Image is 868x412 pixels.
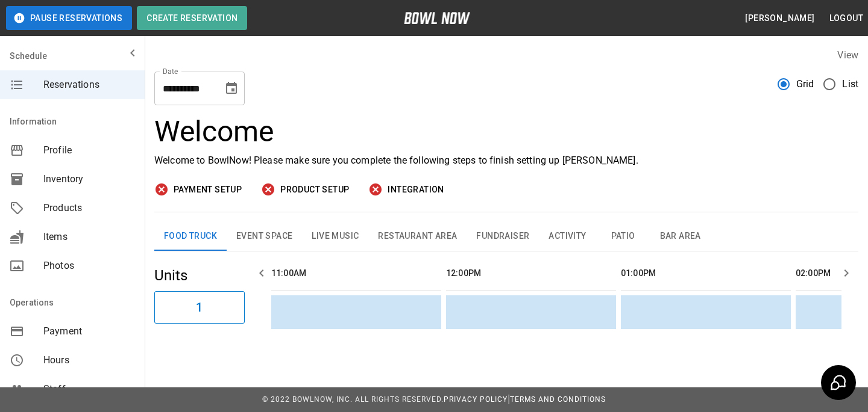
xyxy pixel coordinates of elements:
button: Pause Reservations [6,6,132,30]
button: Logout [825,7,868,29]
span: Inventory [43,172,135,186]
button: Fundraiser [467,222,539,251]
span: Staff [43,382,135,396]
div: inventory tabs [154,222,858,251]
button: 1 [154,291,245,324]
p: Welcome to BowlNow! Please make sure you complete the following steps to finish setting up [PERSO... [154,153,858,168]
button: Event Space [227,222,302,251]
span: Product Setup [280,182,349,197]
h5: Units [154,266,245,285]
span: List [842,77,858,91]
span: © 2022 BowlNow, Inc. All Rights Reserved. [262,395,444,404]
button: Patio [596,222,650,251]
span: Profile [43,143,135,158]
button: Bar Area [650,222,711,251]
img: logo [404,12,470,24]
a: Terms and Conditions [510,395,606,404]
button: Restaurant Area [368,222,467,251]
th: 12:00PM [446,256,616,291]
button: Create Reservation [137,6,247,30]
h6: 1 [196,298,203,317]
h3: Welcome [154,115,858,149]
button: Choose date, selected date is Sep 17, 2025 [219,76,244,100]
span: Integration [388,182,444,197]
button: Live Music [302,222,368,251]
button: Activity [539,222,596,251]
span: Photos [43,259,135,273]
span: Items [43,230,135,244]
span: Products [43,201,135,215]
span: Payment [43,324,135,339]
a: Privacy Policy [444,395,508,404]
span: Hours [43,353,135,367]
span: Grid [796,77,814,91]
label: View [837,49,858,61]
button: [PERSON_NAME] [740,7,819,29]
th: 11:00AM [271,256,441,291]
span: Payment Setup [174,182,242,197]
th: 01:00PM [621,256,791,291]
span: Reservations [43,78,135,92]
button: Food Truck [154,222,227,251]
